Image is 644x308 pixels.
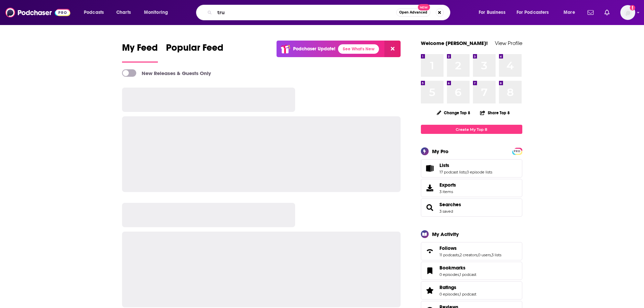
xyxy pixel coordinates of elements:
div: My Activity [432,231,459,237]
a: 1 podcast [460,272,476,277]
span: Open Advanced [399,11,427,14]
a: Show notifications dropdown [585,7,596,18]
button: open menu [79,7,113,18]
a: Searches [423,203,437,212]
a: Lists [439,162,492,168]
span: Lists [421,159,522,177]
span: , [459,253,460,257]
a: PRO [513,148,521,153]
a: Bookmarks [439,265,476,271]
span: Exports [439,182,456,188]
span: For Business [479,8,505,17]
span: Podcasts [84,8,104,17]
span: My Feed [122,42,158,57]
span: , [459,292,460,297]
a: New Releases & Guests Only [122,69,211,77]
button: open menu [474,7,514,18]
a: 11 podcasts [439,253,459,257]
a: Welcome [PERSON_NAME]! [421,40,488,46]
a: 0 episodes [439,272,459,277]
a: 0 episode lists [467,170,492,174]
a: Ratings [439,284,476,290]
a: Ratings [423,286,437,295]
span: 3 items [439,189,456,194]
a: Follows [423,246,437,256]
span: Monitoring [144,8,168,17]
a: 17 podcast lists [439,170,466,174]
img: Podchaser - Follow, Share and Rate Podcasts [5,6,70,19]
button: open menu [139,7,177,18]
a: Bookmarks [423,266,437,276]
span: Follows [421,242,522,260]
button: Open AdvancedNew [396,8,430,17]
span: , [466,170,467,174]
a: View Profile [495,40,522,46]
span: Logged in as dbartlett [620,5,635,20]
a: 1 podcast [460,292,476,297]
button: open menu [512,7,559,18]
span: Exports [423,183,437,193]
span: Popular Feed [166,42,223,57]
div: My Pro [432,148,449,155]
a: My Feed [122,42,158,63]
span: Bookmarks [439,265,466,271]
a: See What's New [338,44,379,54]
span: , [459,272,460,277]
a: 3 lists [492,253,501,257]
span: Follows [439,245,457,251]
span: , [477,253,478,257]
a: 3 saved [439,209,453,214]
a: Lists [423,164,437,173]
a: Create My Top 8 [421,125,522,134]
button: Change Top 8 [433,109,475,117]
svg: Add a profile image [630,5,635,10]
span: Ratings [421,281,522,300]
span: New [418,4,430,10]
span: Searches [421,198,522,217]
span: Bookmarks [421,262,522,280]
a: Popular Feed [166,42,223,63]
span: Lists [439,162,449,168]
a: Exports [421,179,522,197]
a: Follows [439,245,501,251]
a: Show notifications dropdown [602,7,612,18]
div: Search podcasts, credits, & more... [202,5,457,20]
span: PRO [513,149,521,154]
img: User Profile [620,5,635,20]
span: Ratings [439,284,456,290]
a: Searches [439,202,461,208]
a: 2 creators [460,253,477,257]
button: Share Top 8 [480,106,510,119]
a: 0 users [478,253,491,257]
span: More [564,8,575,17]
span: , [491,253,492,257]
button: open menu [559,7,583,18]
button: Show profile menu [620,5,635,20]
p: Podchaser Update! [293,46,335,52]
span: Charts [116,8,131,17]
span: For Podcasters [517,8,549,17]
a: 0 episodes [439,292,459,297]
input: Search podcasts, credits, & more... [215,7,396,18]
a: Charts [112,7,135,18]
